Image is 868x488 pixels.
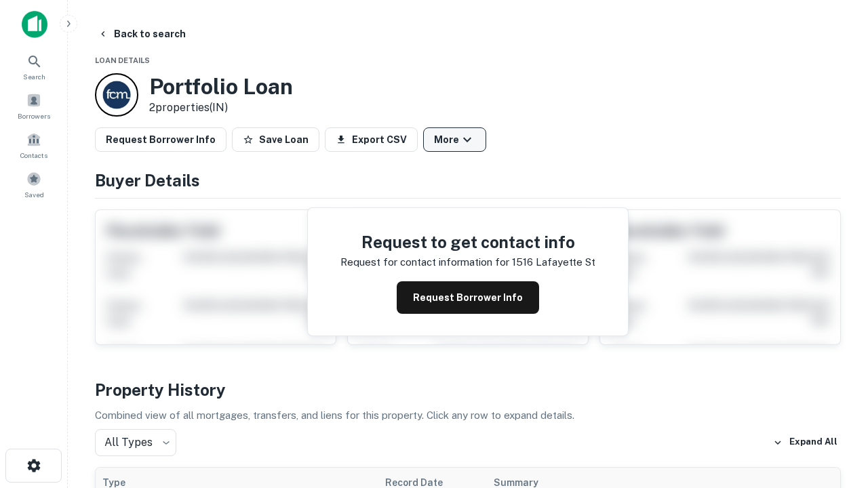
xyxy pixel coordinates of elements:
h3: Portfolio Loan [149,74,293,100]
span: Borrowers [18,110,50,121]
a: Contacts [4,127,64,163]
button: Back to search [92,22,191,46]
a: Borrowers [4,87,64,124]
p: 2 properties (IN) [149,100,293,116]
p: Combined view of all mortgages, transfers, and liens for this property. Click any row to expand d... [95,407,841,424]
a: Search [4,48,64,85]
iframe: Chat Widget [800,380,868,445]
img: capitalize-icon.png [22,11,47,38]
span: Search [23,71,45,82]
button: More [423,127,486,152]
span: Saved [24,189,44,200]
h4: Request to get contact info [340,230,595,254]
button: Request Borrower Info [397,281,539,314]
p: 1516 lafayette st [512,254,595,270]
button: Expand All [770,432,841,453]
button: Export CSV [325,127,418,152]
span: Loan Details [95,56,150,64]
p: Request for contact information for [340,254,509,270]
div: All Types [95,429,176,456]
span: Contacts [20,150,47,161]
a: Saved [4,166,64,203]
h4: Property History [95,378,841,402]
button: Save Loan [232,127,319,152]
h4: Buyer Details [95,168,841,192]
button: Request Borrower Info [95,127,226,152]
